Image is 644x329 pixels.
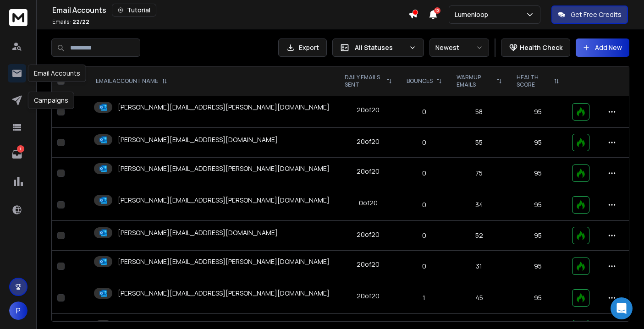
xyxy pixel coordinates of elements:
div: 20 of 20 [357,105,380,115]
p: WARMUP EMAILS [457,74,493,88]
p: 0 [405,231,444,240]
div: Open Intercom Messenger [611,297,633,319]
td: 58 [449,96,509,128]
p: 0 [405,169,444,178]
td: 75 [449,158,509,189]
div: 20 of 20 [357,167,380,176]
button: Health Check [501,38,570,57]
p: [PERSON_NAME][EMAIL_ADDRESS][PERSON_NAME][DOMAIN_NAME] [118,257,330,266]
p: 0 [405,262,444,271]
div: 20 of 20 [357,291,380,301]
p: [PERSON_NAME][EMAIL_ADDRESS][DOMAIN_NAME] [118,135,278,144]
td: 95 [509,128,567,158]
p: HEALTH SCORE [517,74,550,88]
div: EMAIL ACCOUNT NAME [96,77,167,85]
button: P [9,302,28,320]
button: Export [278,38,327,57]
p: Lumenloop [455,10,492,19]
td: 95 [509,221,567,251]
p: All Statuses [355,43,405,52]
p: Get Free Credits [571,10,622,19]
td: 95 [509,189,567,221]
p: 1 [405,293,444,302]
td: 95 [509,158,567,189]
td: 34 [449,189,509,221]
p: DAILY EMAILS SENT [345,74,383,88]
p: 0 [405,138,444,147]
p: 1 [17,145,24,153]
p: [PERSON_NAME][EMAIL_ADDRESS][PERSON_NAME][DOMAIN_NAME] [118,103,330,112]
div: 20 of 20 [357,260,380,269]
div: Campaigns [28,92,74,109]
span: 10 [434,7,440,14]
td: 45 [449,282,509,314]
td: 95 [509,96,567,128]
td: 31 [449,251,509,282]
td: 95 [509,251,567,282]
button: Newest [429,38,489,57]
td: 52 [449,221,509,251]
span: 22 / 22 [72,18,89,26]
div: 0 of 20 [359,198,378,208]
p: [PERSON_NAME][EMAIL_ADDRESS][PERSON_NAME][DOMAIN_NAME] [118,289,330,298]
button: Add New [576,38,629,57]
div: Email Accounts [28,65,86,82]
p: Health Check [520,43,562,52]
p: BOUNCES [407,77,433,85]
a: 1 [8,145,26,164]
button: Get Free Credits [551,5,628,24]
p: 0 [405,107,444,116]
div: Email Accounts [52,4,408,16]
p: [PERSON_NAME][EMAIL_ADDRESS][DOMAIN_NAME] [118,228,278,237]
p: [PERSON_NAME][EMAIL_ADDRESS][PERSON_NAME][DOMAIN_NAME] [118,196,330,205]
td: 55 [449,128,509,158]
p: [PERSON_NAME][EMAIL_ADDRESS][PERSON_NAME][DOMAIN_NAME] [118,164,330,173]
td: 95 [509,282,567,314]
p: 0 [405,200,444,209]
button: Tutorial [112,4,156,16]
div: 20 of 20 [357,230,380,239]
p: Emails : [52,18,89,26]
div: 20 of 20 [357,137,380,146]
